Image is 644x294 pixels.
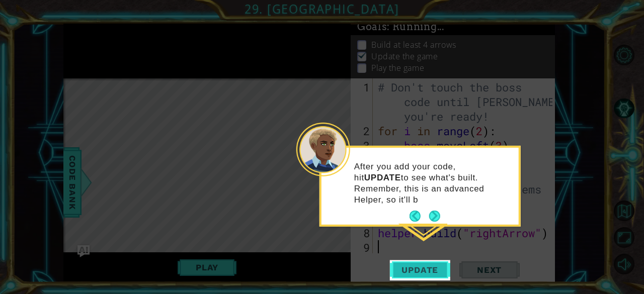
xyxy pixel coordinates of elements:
span: Update [391,265,448,275]
button: Update [390,260,450,280]
strong: UPDATE [364,172,401,182]
button: Next [429,211,440,222]
p: After you add your code, hit to see what's built. Remember, this is an advanced Helper, so it'll b [354,161,512,205]
button: Back [410,211,429,222]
